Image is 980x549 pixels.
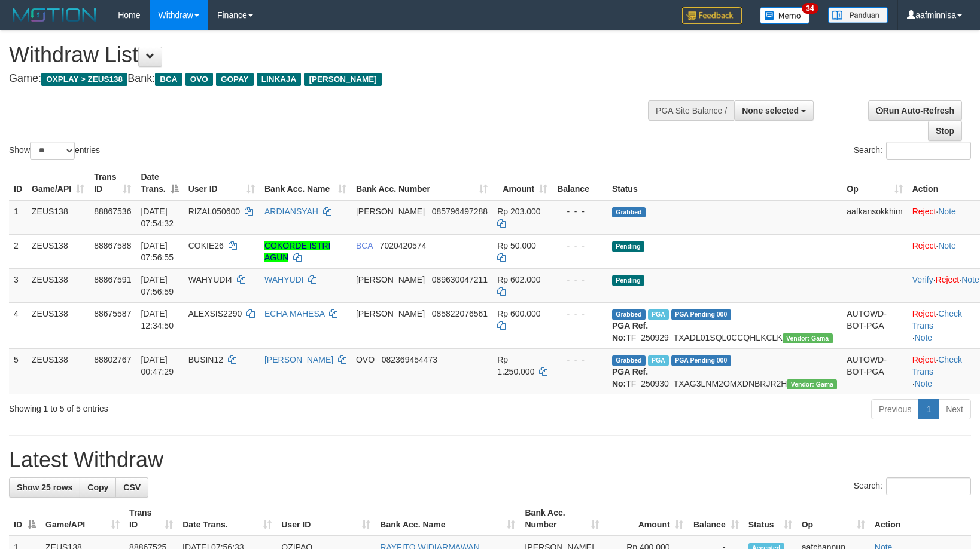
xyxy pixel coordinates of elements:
[854,477,971,495] label: Search:
[264,207,318,216] a: ARDIANSYAH
[607,302,842,348] td: TF_250929_TXADL01SQL0CCQHLKCLK
[557,240,602,252] div: - - -
[9,268,27,302] td: 3
[17,483,72,492] span: Show 25 rows
[938,207,956,216] a: Note
[557,206,602,217] div: - - -
[604,502,688,536] th: Amount: activate to sort column ascending
[141,241,174,262] span: [DATE] 07:56:55
[264,275,304,284] a: WAHYUDI
[607,348,842,394] td: TF_250930_TXAG3LNM2OMXDNBRJR2H
[854,142,971,160] label: Search:
[9,43,641,67] h1: Withdraw List
[744,502,797,536] th: Status: activate to sort column ascending
[928,121,962,141] a: Stop
[9,234,27,268] td: 2
[375,502,520,536] th: Bank Acc. Name: activate to sort column ascending
[356,309,425,318] span: [PERSON_NAME]
[612,207,646,217] span: Grabbed
[742,106,799,115] span: None selected
[9,73,641,85] h4: Game: Bank:
[89,166,136,200] th: Trans ID: activate to sort column ascending
[557,274,602,286] div: - - -
[912,207,936,216] a: Reject
[612,355,646,366] span: Grabbed
[264,309,324,318] a: ECHA MAHESA
[915,333,933,342] a: Note
[552,166,607,200] th: Balance
[356,275,425,284] span: [PERSON_NAME]
[87,483,108,492] span: Copy
[912,309,936,318] a: Reject
[115,477,148,498] a: CSV
[188,309,242,318] span: ALEXSIS2290
[264,355,333,364] a: [PERSON_NAME]
[9,6,100,24] img: MOTION_logo.png
[648,355,669,366] span: Marked by aafsreyleap
[80,477,116,498] a: Copy
[612,367,648,388] b: PGA Ref. No:
[94,241,131,250] span: 88867588
[30,142,75,160] select: Showentries
[497,309,540,318] span: Rp 600.000
[915,379,933,388] a: Note
[264,241,330,262] a: COKORDE ISTRI AGUN
[936,275,960,284] a: Reject
[188,207,240,216] span: RIZAL050600
[787,379,837,389] span: Vendor URL: https://trx31.1velocity.biz
[188,355,223,364] span: BUSIN12
[612,241,644,252] span: Pending
[9,166,27,200] th: ID
[27,268,89,302] td: ZEUS138
[304,73,381,86] span: [PERSON_NAME]
[27,166,89,200] th: Game/API: activate to sort column ascending
[356,241,373,250] span: BCA
[671,309,731,320] span: PGA Pending
[912,309,962,330] a: Check Trans
[9,398,400,415] div: Showing 1 to 5 of 5 entries
[886,477,971,495] input: Search:
[938,399,971,419] a: Next
[188,241,224,250] span: COKIE26
[356,355,375,364] span: OVO
[797,502,870,536] th: Op: activate to sort column ascending
[961,275,979,284] a: Note
[432,309,488,318] span: Copy 085822076561 to clipboard
[612,321,648,342] b: PGA Ref. No:
[27,234,89,268] td: ZEUS138
[351,166,492,200] th: Bank Acc. Number: activate to sort column ascending
[868,100,962,121] a: Run Auto-Refresh
[141,207,174,228] span: [DATE] 07:54:32
[760,7,810,24] img: Button%20Memo.svg
[27,200,89,235] td: ZEUS138
[178,502,276,536] th: Date Trans.: activate to sort column ascending
[27,348,89,394] td: ZEUS138
[141,275,174,296] span: [DATE] 07:56:59
[155,73,182,86] span: BCA
[912,241,936,250] a: Reject
[94,275,131,284] span: 88867591
[497,241,536,250] span: Rp 50.000
[842,200,907,235] td: aafkansokkhim
[783,333,833,343] span: Vendor URL: https://trx31.1velocity.biz
[184,166,260,200] th: User ID: activate to sort column ascending
[94,309,131,318] span: 88675587
[612,275,644,286] span: Pending
[497,355,534,376] span: Rp 1.250.000
[141,355,174,376] span: [DATE] 00:47:29
[842,166,907,200] th: Op: activate to sort column ascending
[432,207,488,216] span: Copy 085796497288 to clipboard
[520,502,604,536] th: Bank Acc. Number: activate to sort column ascending
[9,448,971,472] h1: Latest Withdraw
[802,3,818,14] span: 34
[94,355,131,364] span: 88802767
[492,166,552,200] th: Amount: activate to sort column ascending
[871,399,919,419] a: Previous
[912,275,933,284] a: Verify
[94,207,131,216] span: 88867536
[432,275,488,284] span: Copy 089630047211 to clipboard
[9,477,80,498] a: Show 25 rows
[828,7,888,23] img: panduan.png
[918,399,939,419] a: 1
[938,241,956,250] a: Note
